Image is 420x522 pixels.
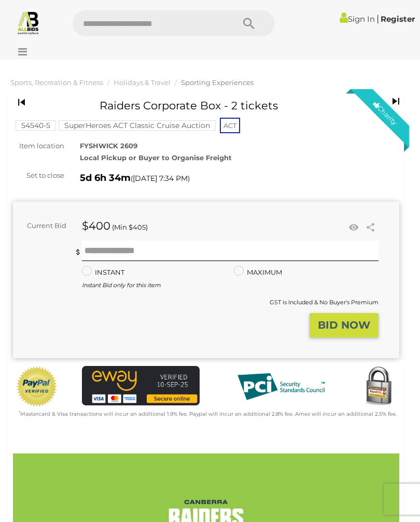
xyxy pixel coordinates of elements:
a: Register [381,14,415,24]
label: MAXIMUM [234,266,282,278]
a: Sporting Experiences [181,78,254,87]
a: Holidays & Travel [114,78,171,87]
div: Item location [5,140,72,152]
span: | [376,13,379,24]
div: Charity [361,89,409,137]
mark: 54540-5 [16,120,56,131]
h1: Raiders Corporate Box - 2 tickets [52,100,337,111]
small: Mastercard & Visa transactions will incur an additional 1.9% fee. Paypal will incur an additional... [19,411,397,417]
img: PCI DSS compliant [229,366,333,407]
div: Current Bid [13,220,74,232]
label: INSTANT [82,266,124,278]
a: Sign In [340,14,375,24]
strong: FYSHWICK 2609 [80,142,137,150]
strong: 5d 6h 34m [80,172,131,184]
span: (Min $405) [112,223,148,231]
img: Official PayPal Seal [16,366,58,407]
strong: Local Pickup or Buyer to Organise Freight [80,153,232,162]
button: BID NOW [310,313,379,337]
small: GST is Included & No Buyer's Premium [270,299,379,306]
li: Watch this item [346,220,361,235]
div: Set to close [5,170,72,181]
a: 54540-5 [16,121,56,130]
a: SuperHeroes ACT Classic Cruise Auction [59,121,216,130]
i: Instant Bid only for this item [82,281,161,289]
mark: SuperHeroes ACT Classic Cruise Auction [59,120,216,131]
img: Allbids.com.au [16,10,40,35]
strong: $400 [82,219,110,232]
img: Secured by Rapid SSL [358,366,399,407]
img: eWAY Payment Gateway [82,366,200,405]
a: Sports, Recreation & Fitness [10,78,103,87]
span: [DATE] 7:34 PM [133,174,188,183]
span: ( ) [131,174,190,182]
button: Search [223,10,275,36]
span: ACT [220,118,240,133]
strong: BID NOW [318,319,370,331]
